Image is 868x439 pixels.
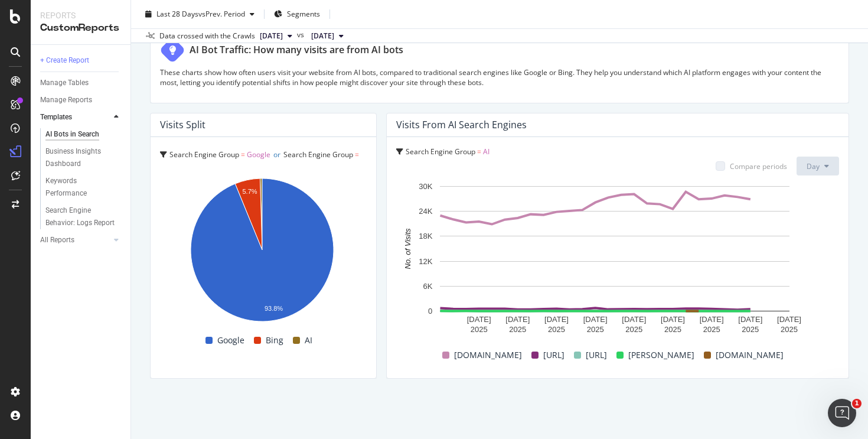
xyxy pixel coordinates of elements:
text: 2025 [548,325,565,334]
span: or [273,149,280,160]
span: = [259,166,263,176]
iframe: Intercom live chat [828,399,856,427]
a: Business Insights Dashboard [45,145,122,170]
div: Search Engine Behavior: Logs Report [45,204,115,229]
div: Visits from AI Search Engines [396,119,527,131]
span: [DOMAIN_NAME] [454,348,522,362]
div: + Create Report [40,54,89,67]
span: Search Engine Group [406,147,475,157]
span: Search Engine Group [188,166,257,176]
text: [DATE] [505,315,530,324]
div: Visits Split [160,119,205,131]
span: 2025 Sep. 21st [260,31,283,41]
span: Last 28 Days [156,9,198,19]
span: = [241,149,245,160]
text: [DATE] [661,315,685,324]
button: [DATE] [255,29,297,43]
a: AI Bots in Search [45,128,122,141]
span: Google [217,333,244,347]
text: 6K [423,282,432,291]
span: 2025 Aug. 24th [311,31,334,41]
span: Bing [160,166,175,176]
span: [URL] [586,348,607,362]
span: [URL] [543,348,564,362]
text: [DATE] [777,315,801,324]
text: 2025 [509,325,526,334]
text: [DATE] [700,315,724,324]
span: Day [807,161,820,171]
button: Day [797,157,839,175]
a: Manage Reports [40,94,122,106]
span: AI [483,147,490,157]
a: + Create Report [40,54,122,67]
text: 2025 [664,325,681,334]
span: vs Prev. Period [198,9,245,19]
span: or [178,166,185,176]
div: Data crossed with the Crawls [159,31,255,41]
span: Segments [287,9,320,19]
div: CustomReports [40,21,121,35]
text: 30K [419,182,432,191]
a: Keywords Performance [45,175,122,200]
text: [DATE] [583,315,608,324]
span: Search Engine Group [169,149,239,160]
span: [DOMAIN_NAME] [716,348,784,362]
button: Segments [269,5,325,24]
span: Google [247,149,270,160]
text: [DATE] [544,315,569,324]
span: AI [265,166,272,176]
text: 2025 [781,325,798,334]
button: [DATE] [306,29,348,43]
a: Manage Tables [40,77,122,89]
button: Last 28 DaysvsPrev. Period [141,5,259,24]
text: 2025 [625,325,642,334]
div: Manage Tables [40,77,89,89]
span: Bing [266,333,283,347]
p: These charts show how often users visit your website from AI bots, compared to traditional search... [160,67,839,87]
text: 2025 [742,325,759,334]
div: Compare periods [730,161,787,171]
div: Visits from AI Search EnginesSearch Engine Group = AICompare periodsDayA chart.[DOMAIN_NAME][URL]... [386,113,849,379]
text: [DATE] [622,315,646,324]
div: Visits SplitSearch Engine Group = GoogleorSearch Engine Group = BingorSearch Engine Group = AIA c... [150,113,377,379]
text: 12K [419,257,432,266]
text: 2025 [703,325,720,334]
text: [DATE] [738,315,762,324]
text: No. of Visits [403,228,412,269]
div: Business Insights Dashboard [45,145,113,170]
text: 0 [428,307,432,316]
span: = [477,147,481,157]
div: All Reports [40,234,74,246]
span: Search Engine Group [283,149,353,160]
div: Keywords Performance [45,175,112,200]
a: All Reports [40,234,110,246]
div: AI Bot Traffic: How many visits are from AI bots [190,43,403,57]
svg: A chart. [396,180,833,337]
a: Templates [40,111,110,123]
svg: A chart. [160,172,364,331]
text: 24K [419,207,432,216]
div: AI Bots in Search [45,128,99,141]
text: 93.8% [265,305,283,312]
span: 1 [852,399,862,408]
div: Manage Reports [40,94,92,106]
text: 2025 [587,325,604,334]
span: AI [305,333,312,347]
text: 5.7% [242,188,257,195]
span: vs [297,30,306,40]
div: AI Bot Traffic: How many visits are from AI botsThese charts show how often users visit your webs... [150,28,849,103]
a: Search Engine Behavior: Logs Report [45,204,122,229]
div: Reports [40,9,121,21]
text: 2025 [471,325,488,334]
span: = [355,149,359,160]
div: Templates [40,111,72,123]
text: [DATE] [467,315,491,324]
text: 18K [419,232,432,241]
span: [PERSON_NAME] [628,348,694,362]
